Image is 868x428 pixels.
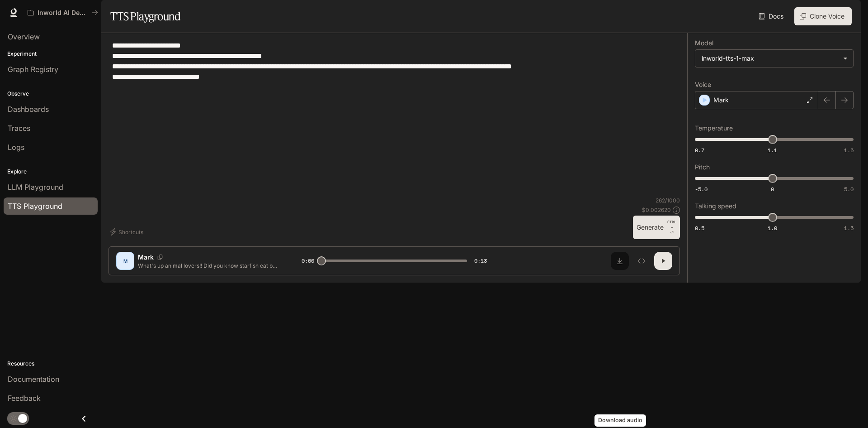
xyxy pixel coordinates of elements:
[138,253,154,262] p: Mark
[38,9,88,17] p: Inworld AI Demos
[794,7,852,25] button: Clone Voice
[611,252,629,270] button: Download audio
[757,7,787,25] a: Docs
[110,7,180,25] h1: TTS Playground
[695,203,736,209] p: Talking speed
[108,225,147,239] button: Shortcuts
[768,146,777,154] span: 1.1
[632,252,651,270] button: Inspect
[702,54,839,63] div: inworld-tts-1-max
[695,40,713,46] p: Model
[633,216,680,239] button: GenerateCTRL +⏎
[713,96,729,105] p: Mark
[474,256,487,265] span: 0:13
[302,256,314,265] span: 0:00
[844,146,854,154] span: 1.5
[24,4,102,22] button: All workspaces
[695,50,853,67] div: inworld-tts-1-max
[695,125,733,131] p: Temperature
[695,146,704,154] span: 0.7
[844,185,854,193] span: 5.0
[667,219,676,236] p: ⏎
[138,262,280,269] p: What's up animal lovers!! Did you know starfish eat by pushing out their stomach? Starfish have a...
[771,185,774,193] span: 0
[667,219,676,230] p: CTRL +
[154,255,166,260] button: Copy Voice ID
[118,254,132,268] div: M
[768,224,777,232] span: 1.0
[695,82,711,88] p: Voice
[695,224,704,232] span: 0.5
[844,224,854,232] span: 1.5
[594,414,646,427] div: Download audio
[695,185,708,193] span: -5.0
[695,164,710,170] p: Pitch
